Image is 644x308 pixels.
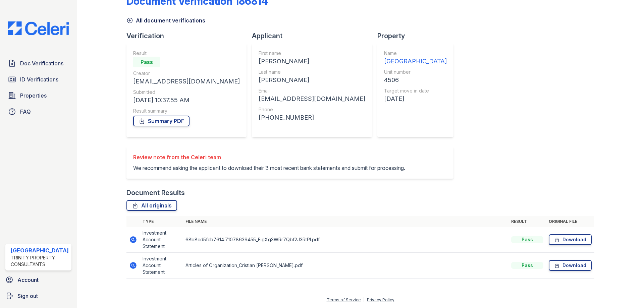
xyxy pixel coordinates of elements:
[126,16,205,24] a: All document verifications
[5,57,71,70] a: Doc Verifications
[259,106,365,113] div: Phone
[183,216,508,227] th: File name
[546,216,594,227] th: Original file
[259,94,365,104] div: [EMAIL_ADDRESS][DOMAIN_NAME]
[3,21,74,35] img: CE_Logo_Blue-a8612792a0a2168367f1c8372b55b34899dd931a85d93a1a3d3e32e68fde9ad4.png
[133,77,240,86] div: [EMAIL_ADDRESS][DOMAIN_NAME]
[3,289,74,303] a: Sign out
[259,50,365,57] div: First name
[17,276,39,284] span: Account
[133,153,405,161] div: Review note from the Celeri team
[5,89,71,102] a: Properties
[11,254,69,268] div: Trinity Property Consultants
[511,236,543,243] div: Pass
[5,73,71,86] a: ID Verifications
[259,69,365,75] div: Last name
[384,69,447,75] div: Unit number
[384,87,447,94] div: Target move in date
[126,188,185,197] div: Document Results
[183,227,508,253] td: 68b8cd5fcb7614.71078639455_FigXg3WRr7Qbf2J3RtPI.pdf
[133,116,190,126] a: Summary PDF
[511,262,543,269] div: Pass
[140,227,183,253] td: Investment Account Statement
[384,57,447,66] div: [GEOGRAPHIC_DATA]
[20,75,58,83] span: ID Verifications
[377,31,459,41] div: Property
[384,94,447,104] div: [DATE]
[384,50,447,66] a: Name [GEOGRAPHIC_DATA]
[133,89,240,96] div: Submitted
[20,91,47,100] span: Properties
[20,108,31,116] span: FAQ
[140,216,183,227] th: Type
[133,164,405,172] p: We recommend asking the applicant to download their 3 most recent bank statements and submit for ...
[384,75,447,85] div: 4506
[20,59,63,67] span: Doc Verifications
[259,113,365,122] div: [PHONE_NUMBER]
[17,292,38,300] span: Sign out
[133,50,240,57] div: Result
[126,31,252,41] div: Verification
[133,108,240,114] div: Result summary
[259,57,365,66] div: [PERSON_NAME]
[126,200,177,211] a: All originals
[11,246,69,254] div: [GEOGRAPHIC_DATA]
[367,297,394,302] a: Privacy Policy
[259,75,365,85] div: [PERSON_NAME]
[133,96,240,105] div: [DATE] 10:37:55 AM
[133,70,240,77] div: Creator
[549,234,592,245] a: Download
[183,253,508,279] td: Articles of Organization_Cristian [PERSON_NAME].pdf
[3,273,74,287] a: Account
[5,105,71,118] a: FAQ
[384,50,447,57] div: Name
[327,297,361,302] a: Terms of Service
[363,297,365,302] div: |
[508,216,546,227] th: Result
[133,57,160,67] div: Pass
[140,253,183,279] td: Investment Account Statement
[259,87,365,94] div: Email
[252,31,377,41] div: Applicant
[549,260,592,271] a: Download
